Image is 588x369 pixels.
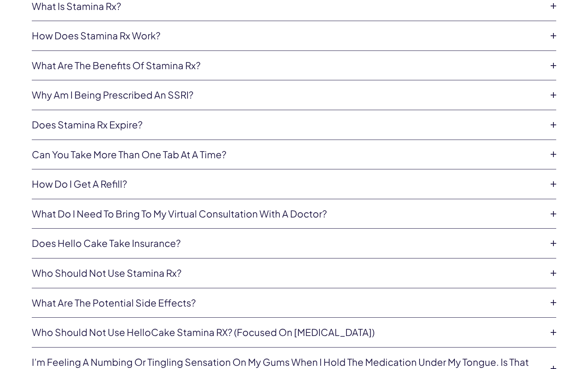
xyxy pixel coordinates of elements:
[32,326,544,339] a: Who should not use HelloCake Stamina RX? (Focused on [MEDICAL_DATA])
[32,266,544,280] a: Who should not use Stamina Rx?
[32,88,544,102] a: Why am I being prescribed an SSRI?
[32,148,544,161] a: Can you take more than one tab at a time?
[32,207,544,221] a: What do I need to bring to my virtual consultation with a doctor?
[32,59,544,72] a: What are the benefits of Stamina Rx?
[32,118,544,132] a: Does Stamina Rx expire?
[32,296,544,310] a: What are the potential side effects?
[32,177,544,191] a: How do I get a refill?
[32,237,544,250] a: Does Hello Cake take insurance?
[32,29,544,43] a: How does Stamina Rx work?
